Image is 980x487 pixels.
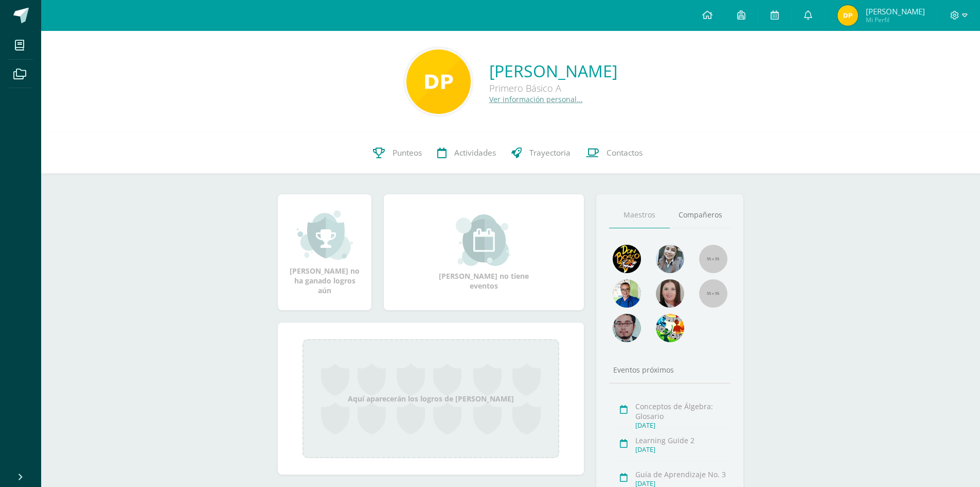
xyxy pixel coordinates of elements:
[656,279,684,308] img: 67c3d6f6ad1c930a517675cdc903f95f.png
[613,314,641,342] img: d0e54f245e8330cebada5b5b95708334.png
[635,401,727,421] div: Conceptos de Álgebra: Glosario
[529,147,571,158] span: Trayectoria
[609,202,670,228] a: Maestros
[656,245,684,273] img: 45bd7986b8947ad7e5894cbc9b781108.png
[635,421,727,430] div: [DATE]
[456,214,512,266] img: event_small.png
[489,94,583,104] a: Ver información personal...
[365,132,430,174] a: Punteos
[670,202,730,228] a: Compañeros
[699,279,727,308] img: 55x55
[406,49,471,114] img: 388527499d332ab5b771d933e6db42f7.png
[635,445,727,454] div: [DATE]
[504,132,578,174] a: Trayectoria
[838,5,858,26] img: 93564258db162c5f0132051ea82a7157.png
[433,214,536,291] div: [PERSON_NAME] no tiene eventos
[288,209,361,295] div: [PERSON_NAME] no ha ganado logros aún
[613,279,641,308] img: 10741f48bcca31577cbcd80b61dad2f3.png
[393,147,422,158] span: Punteos
[489,82,617,94] div: Primero Básico A
[635,435,727,445] div: Learning Guide 2
[430,132,504,174] a: Actividades
[699,245,727,273] img: 55x55
[613,245,641,273] img: 29fc2a48271e3f3676cb2cb292ff2552.png
[489,60,617,82] a: [PERSON_NAME]
[866,15,925,24] span: Mi Perfil
[635,469,727,479] div: Guía de Aprendizaje No. 3
[866,6,925,16] span: [PERSON_NAME]
[607,147,643,158] span: Contactos
[656,314,684,342] img: a43eca2235894a1cc1b3d6ce2f11d98a.png
[578,132,650,174] a: Contactos
[297,209,353,261] img: achievement_small.png
[302,339,559,458] div: Aquí aparecerán los logros de [PERSON_NAME]
[609,365,730,375] div: Eventos próximos
[454,147,496,158] span: Actividades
